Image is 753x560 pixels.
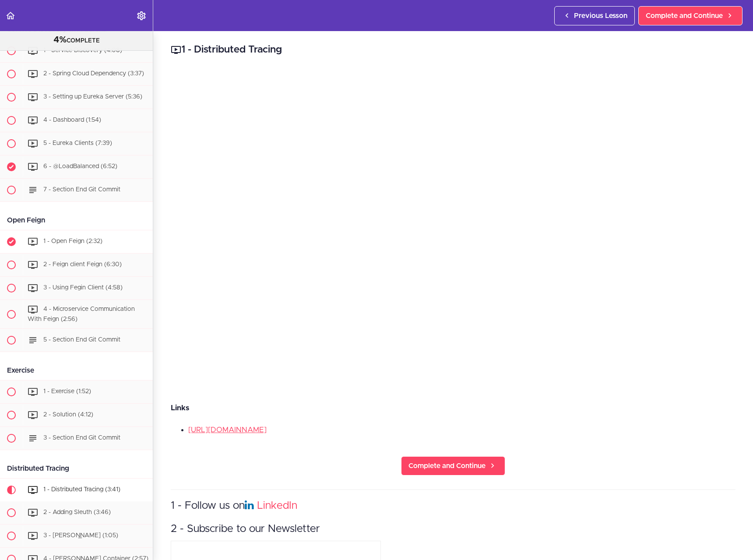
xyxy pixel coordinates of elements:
span: 1 - Distributed Tracing (3:41) [43,487,120,493]
span: 3 - [PERSON_NAME] (1:05) [43,533,118,539]
span: 3 - Setting up Eureka Server (5:36) [43,94,142,100]
iframe: Video Player [171,70,735,388]
span: 2 - Adding Sleuth (3:46) [43,510,111,516]
h3: 2 - Subscribe to our Newsletter [171,522,735,536]
span: Complete and Continue [646,11,723,21]
span: 2 - Feign client Feign (6:30) [43,261,122,268]
span: 4% [53,35,67,44]
a: LinkedIn [257,500,297,511]
h3: 1 - Follow us on [171,499,735,513]
span: 5 - Eureka Clients (7:39) [43,140,112,146]
span: 4 - Dashboard (1:54) [43,117,101,123]
div: COMPLETE [11,35,142,46]
strong: Links [171,404,189,412]
svg: Back to course curriculum [5,11,16,21]
a: Previous Lesson [554,6,635,25]
span: 2 - Spring Cloud Dependency (3:37) [43,70,144,77]
svg: Settings Menu [136,11,147,21]
span: 2 - Solution (4:12) [43,412,93,418]
span: 5 - Section End Git Commit [43,337,120,343]
a: [URL][DOMAIN_NAME] [188,426,267,433]
span: 1 - Exercise (1:52) [43,389,91,395]
span: 3 - Section End Git Commit [43,435,120,441]
h2: 1 - Distributed Tracing [171,42,735,57]
span: 6 - @LoadBalanced (6:52) [43,163,117,169]
span: Previous Lesson [574,11,627,21]
span: 4 - Microservice Communication With Feign (2:56) [28,306,135,322]
a: Complete and Continue [638,6,742,25]
span: 7 - Section End Git Commit [43,187,120,193]
span: 1 - Open Feign (2:32) [43,238,102,244]
span: Complete and Continue [408,461,486,471]
span: 3 - Using Fegin Client (4:58) [43,285,123,291]
a: Complete and Continue [401,456,505,475]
